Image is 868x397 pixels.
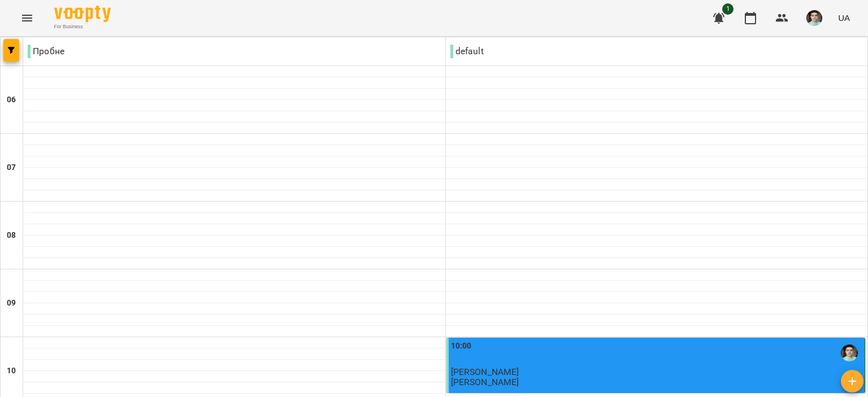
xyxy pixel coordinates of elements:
span: UA [838,12,850,24]
label: 10:00 [451,340,472,352]
img: Андрушко Артем Олександрович [841,344,858,361]
h6: 10 [7,365,16,377]
h6: 08 [7,229,16,242]
p: [PERSON_NAME] [451,377,519,387]
h6: 07 [7,162,16,174]
h6: 09 [7,297,16,309]
p: Пробне [28,45,64,58]
img: 8482cb4e613eaef2b7d25a10e2b5d949.jpg [806,10,822,26]
p: default [450,45,484,58]
button: UA [834,7,854,28]
button: Створити урок [841,370,863,392]
img: Voopty Logo [54,6,111,22]
span: [PERSON_NAME] [451,367,519,377]
span: 1 [722,3,734,15]
button: Menu [14,5,41,32]
span: For Business [54,23,111,30]
h6: 06 [7,94,16,106]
